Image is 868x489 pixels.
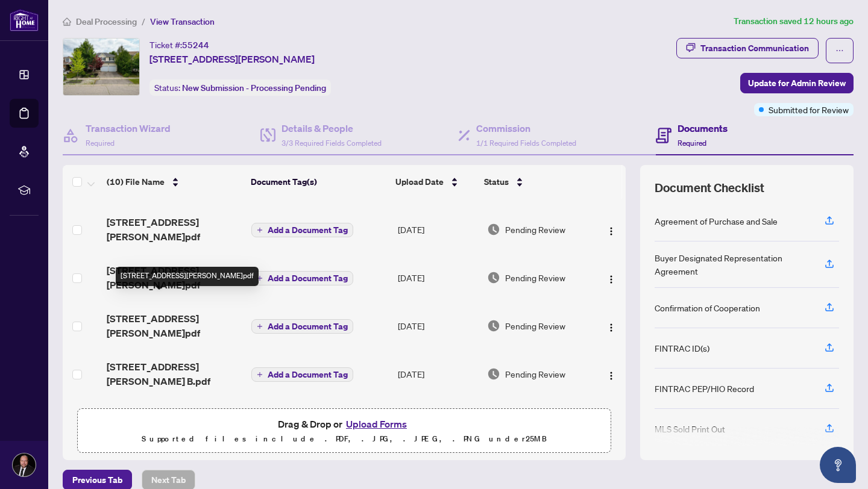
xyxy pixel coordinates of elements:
img: Document Status [487,367,500,381]
span: Pending Review [505,319,565,332]
button: Add a Document Tag [251,319,353,334]
span: Add a Document Tag [268,226,348,234]
span: plus [257,372,263,378]
span: Document Checklist [655,179,764,196]
span: (10) File Name [107,175,165,188]
span: plus [257,227,263,233]
span: [STREET_ADDRESS][PERSON_NAME]pdf [107,215,242,244]
span: [STREET_ADDRESS][PERSON_NAME] [149,52,315,66]
span: 3/3 Required Fields Completed [281,139,382,148]
span: Add a Document Tag [268,322,348,331]
img: Logo [606,323,616,332]
span: Pending Review [505,271,565,284]
img: Logo [606,371,616,381]
span: Add a Document Tag [268,274,348,282]
span: Deal Processing [76,16,137,27]
button: Add a Document Tag [251,222,353,238]
span: Required [678,139,706,148]
span: Drag & Drop orUpload FormsSupported files include .PDF, .JPG, .JPEG, .PNG under25MB [78,409,611,453]
button: Add a Document Tag [251,223,353,237]
td: [DATE] [393,398,482,446]
h4: Documents [678,121,728,135]
span: Update for Admin Review [748,73,846,93]
span: 1/1 Required Fields Completed [476,139,576,148]
span: Upload Date [395,175,444,188]
div: FINTRAC ID(s) [655,341,709,355]
button: Upload Forms [342,416,410,432]
img: logo [10,9,39,31]
button: Logo [602,268,621,287]
button: Add a Document Tag [251,367,353,382]
button: Transaction Communication [676,38,819,58]
td: [DATE] [393,254,482,302]
span: Pending Review [505,223,565,236]
th: Upload Date [391,165,479,199]
button: Add a Document Tag [251,270,353,286]
button: Add a Document Tag [251,367,353,382]
img: Document Status [487,319,500,332]
img: Profile Icon [13,453,36,476]
span: home [63,17,71,26]
div: Buyer Designated Representation Agreement [655,251,810,278]
span: New Submission - Processing Pending [182,83,326,93]
div: Confirmation of Cooperation [655,301,760,314]
span: 55244 [182,40,209,51]
span: Drag & Drop or [278,416,410,432]
span: [STREET_ADDRESS][PERSON_NAME] B.pdf [107,360,242,388]
div: Agreement of Purchase and Sale [655,214,778,228]
div: Transaction Communication [700,39,809,58]
button: Logo [602,220,621,239]
div: MLS Sold Print Out [655,422,725,435]
li: / [142,14,145,28]
img: IMG-40755716_1.jpg [63,39,139,95]
h4: Details & People [281,121,382,135]
th: Document Tag(s) [246,165,391,199]
span: Status [484,175,509,188]
div: Ticket #: [149,38,209,52]
span: Submitted for Review [769,103,849,116]
span: Required [86,139,115,148]
h4: Commission [476,121,576,135]
span: Pending Review [505,367,565,381]
td: [DATE] [393,302,482,350]
button: Add a Document Tag [251,319,353,334]
span: plus [257,275,263,281]
div: FINTRAC PEP/HIO Record [655,382,754,395]
span: [STREET_ADDRESS][PERSON_NAME]pdf [107,263,242,292]
p: Supported files include .PDF, .JPG, .JPEG, .PNG under 25 MB [85,432,603,446]
button: Update for Admin Review [740,73,854,93]
span: plus [257,323,263,329]
span: Add a Document Tag [268,370,348,379]
div: Status: [149,79,331,96]
span: ellipsis [835,46,844,55]
button: Logo [602,316,621,335]
span: [STREET_ADDRESS][PERSON_NAME]pdf [107,311,242,340]
article: Transaction saved 12 hours ago [734,14,854,28]
td: [DATE] [393,205,482,254]
img: Logo [606,275,616,284]
img: Document Status [487,271,500,284]
h4: Transaction Wizard [86,121,171,135]
div: [STREET_ADDRESS][PERSON_NAME]pdf [116,267,259,286]
img: Document Status [487,223,500,236]
th: (10) File Name [102,165,246,199]
button: Open asap [820,447,856,483]
button: Add a Document Tag [251,271,353,285]
th: Status [479,165,590,199]
img: Logo [606,226,616,236]
button: Logo [602,364,621,384]
td: [DATE] [393,350,482,398]
span: View Transaction [150,16,215,27]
